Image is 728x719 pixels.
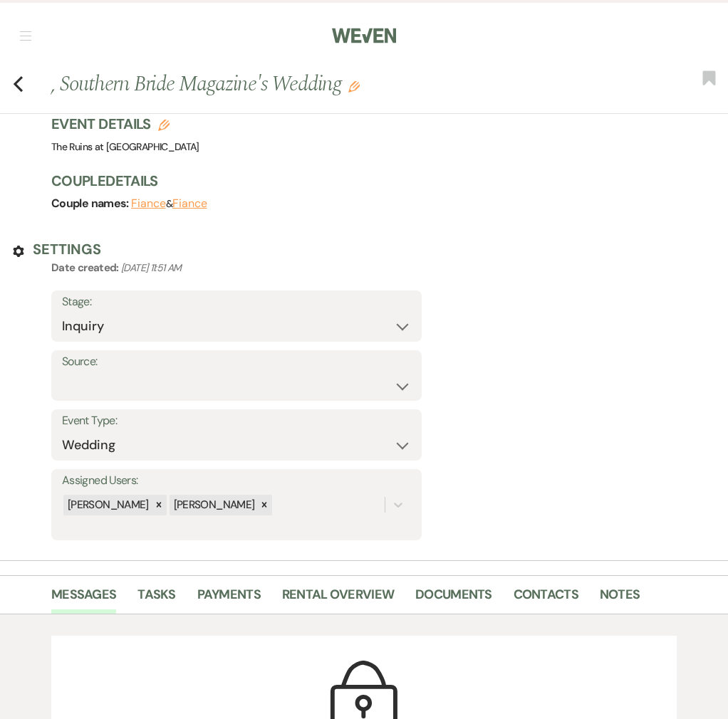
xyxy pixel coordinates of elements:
h3: Settings [33,239,101,259]
h1: , Southern Bride Magazine's Wedding [51,69,587,99]
a: Payments [197,584,261,614]
span: Couple names: [51,196,131,211]
label: Stage: [62,292,411,313]
label: Event Type: [62,411,411,431]
a: Documents [415,584,492,614]
span: & [131,197,207,210]
button: Settings [13,239,101,259]
a: Notes [600,584,640,614]
span: The Ruins at [GEOGRAPHIC_DATA] [51,140,199,153]
button: Edit [348,80,360,93]
h3: Event Details [51,114,199,134]
div: [PERSON_NAME] [170,495,257,515]
span: Date created: [51,261,121,275]
h3: Couple Details [51,171,714,191]
span: [DATE] 11:51 AM [121,261,181,274]
a: Rental Overview [282,584,394,614]
div: [PERSON_NAME] [63,495,151,515]
button: Fiance [131,198,166,209]
label: Assigned Users: [62,471,411,491]
a: Messages [51,584,116,614]
a: Tasks [137,584,175,614]
button: Fiance [172,198,207,209]
a: Contacts [514,584,578,614]
label: Source: [62,352,411,372]
img: Weven Logo [332,21,396,51]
